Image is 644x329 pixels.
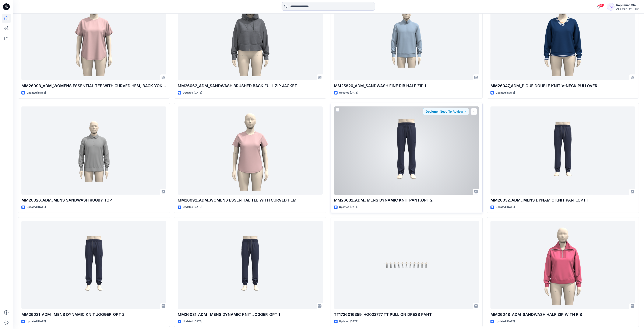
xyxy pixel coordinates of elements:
[490,83,635,89] p: MM26047_ADM_PIQUE DOUBLE KNIT V-NECK PULLOVER
[21,83,166,89] p: MM26093_ADM_WOMENS ESSENTIAL TEE WITH CURVED HEM, BACK YOKE, & SPLIT BACK SEAM
[598,4,605,7] span: 99+
[607,3,615,11] div: RC
[339,205,359,209] p: Updated [DATE]
[616,8,639,11] div: CLASSIC_ATHLUX
[21,197,166,203] p: MM26026_ADM_MENS SANDWASH RUGBY TOP
[339,91,359,95] p: Updated [DATE]
[490,197,635,203] p: MM26032_ADM_ MENS DYNAMIC KNIT PANT_OPT 1
[490,106,635,195] a: MM26032_ADM_ MENS DYNAMIC KNIT PANT_OPT 1
[21,312,166,318] p: MM26031_ADM_ MENS DYNAMIC KNIT JOGGER_OPT 2
[27,205,46,209] p: Updated [DATE]
[21,221,166,309] a: MM26031_ADM_ MENS DYNAMIC KNIT JOGGER_OPT 2
[334,106,479,195] a: MM26032_ADM_ MENS DYNAMIC KNIT PANT_OPT 2
[496,91,515,95] p: Updated [DATE]
[178,83,323,89] p: MM26062_ADM_SANDWASH BRUSHED BACK FULL ZIP JACKET
[178,197,323,203] p: MM26092_ADM_WOMENS ESSENTIAL TEE WITH CURVED HEM
[339,319,359,324] p: Updated [DATE]
[334,312,479,318] p: TT1736016359_HQ022777_TT PULL ON DRESS PANT
[183,205,202,209] p: Updated [DATE]
[496,205,515,209] p: Updated [DATE]
[490,221,635,309] a: MM26048_ADM_SANDWASH HALF ZIP WITH RIB
[27,91,46,95] p: Updated [DATE]
[178,106,323,195] a: MM26092_ADM_WOMENS ESSENTIAL TEE WITH CURVED HEM
[334,197,479,203] p: MM26032_ADM_ MENS DYNAMIC KNIT PANT_OPT 2
[496,319,515,324] p: Updated [DATE]
[178,221,323,309] a: MM26031_ADM_ MENS DYNAMIC KNIT JOGGER_OPT 1
[183,319,202,324] p: Updated [DATE]
[616,3,639,8] div: Rajkumar Cfai
[490,312,635,318] p: MM26048_ADM_SANDWASH HALF ZIP WITH RIB
[178,312,323,318] p: MM26031_ADM_ MENS DYNAMIC KNIT JOGGER_OPT 1
[183,91,202,95] p: Updated [DATE]
[27,319,46,324] p: Updated [DATE]
[334,83,479,89] p: MM25820_ADM_SANDWASH FINE RIB HALF ZIP 1
[21,106,166,195] a: MM26026_ADM_MENS SANDWASH RUGBY TOP
[334,221,479,309] a: TT1736016359_HQ022777_TT PULL ON DRESS PANT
